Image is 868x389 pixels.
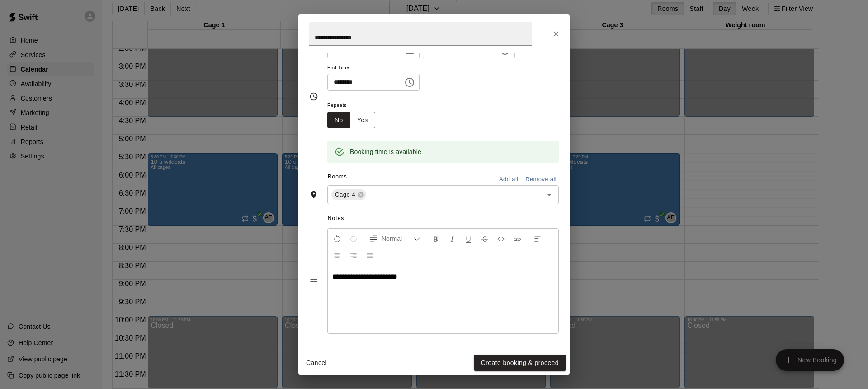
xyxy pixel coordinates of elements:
button: Format Underline [461,231,476,247]
button: Add all [494,173,523,187]
span: Notes [328,211,559,226]
span: Normal [382,234,413,243]
button: Undo [330,231,345,247]
div: outlined button group [327,112,375,129]
span: Repeats [327,100,382,112]
button: Open [543,188,556,201]
button: Center Align [330,247,345,263]
div: Cage 4 [331,189,366,200]
button: Close [548,26,564,42]
svg: Rooms [309,190,318,199]
button: Cancel [302,355,331,371]
button: Format Italics [444,231,460,247]
span: Cage 4 [331,190,359,199]
svg: Timing [309,92,318,101]
button: Format Bold [428,231,443,247]
button: Justify Align [362,247,377,263]
span: Rooms [328,173,347,180]
button: Yes [350,112,375,129]
button: Right Align [346,247,361,263]
button: No [327,112,350,129]
button: Insert Code [493,231,509,247]
button: Create booking & proceed [474,355,566,371]
button: Formatting Options [365,231,424,247]
button: Left Align [530,231,545,247]
svg: Notes [309,277,318,286]
button: Insert Link [509,231,525,247]
span: End Time [327,62,420,74]
button: Redo [346,231,361,247]
button: Format Strikethrough [477,231,492,247]
button: Remove all [523,173,559,187]
div: Booking time is available [350,144,421,160]
button: Choose time, selected time is 8:30 PM [401,73,419,91]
